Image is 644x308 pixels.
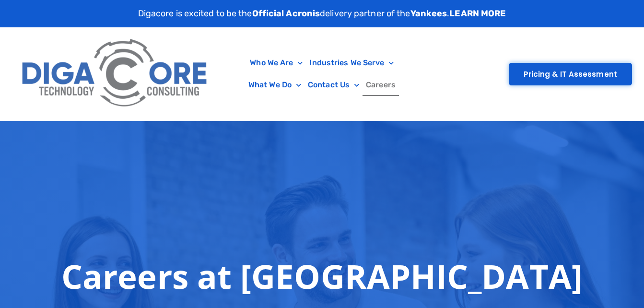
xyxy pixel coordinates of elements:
a: Industries We Serve [306,52,397,74]
a: Careers [363,74,399,96]
a: LEARN MORE [449,8,506,19]
a: Pricing & IT Assessment [509,63,632,85]
a: Contact Us [304,74,363,96]
a: Who We Are [246,52,306,74]
strong: Official Acronis [252,8,320,19]
a: What We Do [245,74,304,96]
span: Pricing & IT Assessment [524,71,617,78]
img: Digacore Logo [17,32,214,116]
strong: Yankees [410,8,447,19]
h1: Careers at [GEOGRAPHIC_DATA] [61,257,583,295]
nav: Menu [219,52,425,96]
p: Digacore is excited to be the delivery partner of the . [138,7,506,20]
